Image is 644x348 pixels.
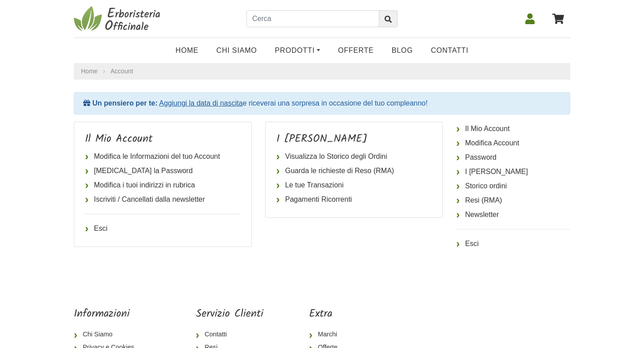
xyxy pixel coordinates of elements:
a: Le tue Transazioni [276,178,432,192]
a: Contatti [196,328,263,341]
a: Iscriviti / Cancellati dalla newsletter [85,192,241,207]
iframe: fb:page Facebook Social Plugin [414,308,570,339]
img: Erboristeria Officinale [74,5,163,32]
a: Esci [456,237,570,251]
h5: Servizio Clienti [196,308,263,321]
a: Newsletter [456,208,570,222]
h5: Extra [309,308,368,321]
strong: Un pensiero per te: [92,99,157,107]
a: Modifica le Informazioni del tuo Account [85,149,241,164]
a: Home [81,67,97,76]
a: Visualizza lo Storico degli Ordini [276,149,432,164]
nav: breadcrumb [74,63,570,80]
div: e riceverai una sorpresa in occasione del tuo compleanno! [74,92,570,115]
a: Chi Siamo [208,42,266,59]
a: Esci [85,221,241,236]
a: Account [110,68,133,75]
a: Modifica i tuoi indirizzi in rubrica [85,178,241,192]
a: Chi Siamo [74,328,150,341]
a: Marchi [309,328,368,341]
a: Pagamenti Ricorrenti [276,192,432,207]
a: Blog [383,42,422,59]
h4: I [PERSON_NAME] [276,133,432,146]
a: Prodotti [266,42,329,59]
input: Cerca [246,10,379,27]
a: [MEDICAL_DATA] la Password [85,164,241,178]
a: Contatti [422,42,477,59]
a: Password [456,150,570,165]
a: Modifica Account [456,136,570,150]
a: OFFERTE [329,42,383,59]
a: Il Mio Account [456,122,570,136]
a: I [PERSON_NAME] [456,165,570,179]
h4: Il Mio Account [85,133,241,146]
a: Storico ordini [456,179,570,193]
a: Resi (RMA) [456,193,570,208]
a: Home [167,42,208,59]
a: Guarda le richieste di Reso (RMA) [276,164,432,178]
h5: Informazioni [74,308,150,321]
a: Aggiungi la data di nascita [159,99,243,107]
